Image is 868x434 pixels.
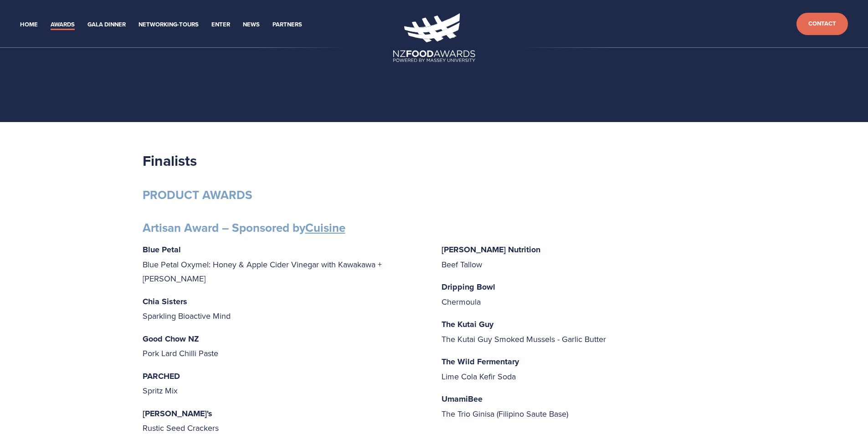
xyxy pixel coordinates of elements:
a: Contact [796,13,848,35]
strong: Artisan Award – Sponsored by [143,219,345,236]
p: Chermoula [442,280,726,309]
a: Awards [51,20,75,30]
p: Blue Petal Oxymel: Honey & Apple Cider Vinegar with Kawakawa + [PERSON_NAME] [143,242,427,286]
p: The Kutai Guy Smoked Mussels - Garlic Butter [442,317,726,346]
strong: The Kutai Guy [442,318,493,330]
strong: Blue Petal [143,244,181,255]
p: Beef Tallow [442,242,726,271]
strong: PARCHED [143,370,180,382]
p: Sparkling Bioactive Mind [143,294,427,323]
a: Partners [272,20,302,30]
a: Cuisine [305,219,345,236]
a: Gala Dinner [87,20,126,30]
strong: Dripping Bowl [442,281,495,293]
a: Home [20,20,38,30]
a: Enter [211,20,230,30]
strong: [PERSON_NAME] Nutrition [442,244,540,255]
strong: UmamiBee [442,393,483,405]
p: Pork Lard Chilli Paste [143,332,427,361]
a: Networking-Tours [139,20,199,30]
strong: PRODUCT AWARDS [143,186,252,204]
strong: Good Chow NZ [143,333,199,345]
strong: [PERSON_NAME]'s [143,408,212,419]
p: Spritz Mix [143,369,427,398]
p: Lime Cola Kefir Soda [442,354,726,383]
strong: Finalists [143,150,197,171]
p: The Trio Ginisa (Filipino Saute Base) [442,392,726,421]
a: News [243,20,260,30]
strong: The Wild Fermentary [442,356,519,368]
strong: Chia Sisters [143,296,187,307]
